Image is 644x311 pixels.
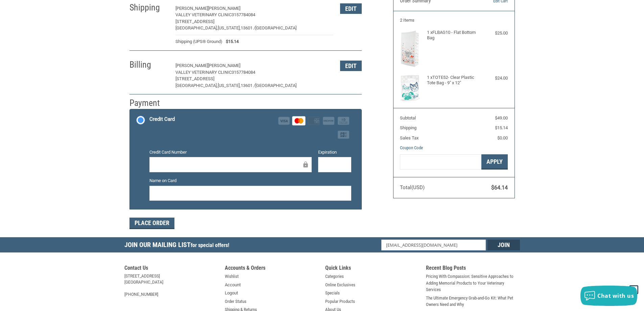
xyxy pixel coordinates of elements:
span: [US_STATE], [218,83,241,88]
a: Popular Products [325,298,355,305]
button: Place Order [129,218,174,229]
span: [GEOGRAPHIC_DATA], [175,25,218,30]
a: Coupon Code [400,145,423,150]
h2: Billing [129,59,169,70]
span: Shipping [400,125,416,130]
span: [PERSON_NAME] [175,6,208,11]
label: Expiration [318,149,351,156]
input: Email [381,240,486,250]
a: Categories [325,273,344,280]
span: [GEOGRAPHIC_DATA] [255,83,296,88]
h5: Quick Links [325,265,419,273]
span: [US_STATE], [218,25,241,30]
input: Gift Certificate or Coupon Code [400,154,481,170]
a: The Ultimate Emergency Grab-and-Go Kit: What Pet Owners Need and Why [426,295,520,308]
a: Logout [225,290,238,296]
h5: Join Our Mailing List [124,237,233,254]
a: Order Status [225,298,246,305]
h4: 1 x FLBAG10 - Flat Bottom Bag [427,30,479,41]
h5: Contact Us [124,265,218,273]
span: $15.14 [495,125,508,130]
span: 3157784084 [232,70,255,75]
a: Wishlist [225,273,239,280]
span: $49.00 [495,115,508,120]
a: Account [225,282,241,288]
span: Subtotal [400,115,416,120]
h2: Shipping [129,2,169,13]
span: $0.00 [497,135,508,140]
button: Chat with us [580,286,637,306]
label: Credit Card Number [149,149,312,156]
span: Valley Veterinary Clinic [175,70,232,75]
div: $25.00 [481,30,508,37]
span: 13601 / [241,83,255,88]
label: Name on Card [149,177,351,184]
h5: Accounts & Orders [225,265,319,273]
span: [PERSON_NAME] [208,63,240,68]
span: $64.14 [491,184,508,191]
a: Specials [325,290,340,296]
div: Credit Card [149,114,175,125]
h2: Payment [129,97,169,109]
span: Valley Veterinary Clinic [175,12,232,17]
span: Sales Tax [400,135,419,140]
span: [GEOGRAPHIC_DATA], [175,83,218,88]
span: Total (USD) [400,184,425,191]
span: [PERSON_NAME] [175,63,208,68]
a: Online Exclusives [325,282,355,288]
span: [GEOGRAPHIC_DATA] [255,25,296,30]
button: Edit [340,61,362,71]
span: Shipping (UPS® Ground) [175,38,222,45]
span: for special offers! [191,242,229,248]
span: $15.14 [222,38,239,45]
span: Chat with us [597,292,634,299]
span: 13601 / [241,25,255,30]
address: [STREET_ADDRESS] [GEOGRAPHIC_DATA] [PHONE_NUMBER] [124,273,218,297]
h5: Recent Blog Posts [426,265,520,273]
span: 3157784084 [232,12,255,17]
div: $24.00 [481,75,508,82]
h4: 1 x TOTE52- Clear Plastic Tote Bag - 9" x 12" [427,75,479,86]
input: Join [487,240,520,250]
span: [PERSON_NAME] [208,6,240,11]
button: Apply [481,154,508,170]
button: Edit [340,3,362,14]
span: [STREET_ADDRESS] [175,19,214,24]
span: [STREET_ADDRESS] [175,76,214,81]
h3: 2 Items [400,18,508,23]
a: Pricing With Compassion: Sensitive Approaches to Adding Memorial Products to Your Veterinary Serv... [426,273,520,293]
